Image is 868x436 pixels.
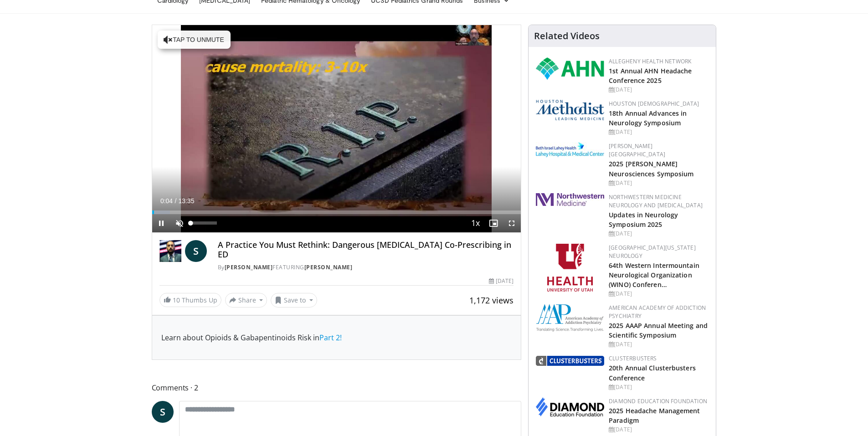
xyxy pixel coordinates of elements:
[609,354,657,362] a: Clusterbusters
[536,57,604,80] img: 628ffacf-ddeb-4409-8647-b4d1102df243.png.150x105_q85_autocrop_double_scale_upscale_version-0.2.png
[304,263,353,271] a: [PERSON_NAME]
[609,340,709,349] div: [DATE]
[609,321,708,339] a: 2025 AAAP Annual Meeting and Scientific Symposium
[152,401,174,423] a: S
[609,86,709,94] div: [DATE]
[609,128,709,136] div: [DATE]
[609,397,707,405] a: Diamond Education Foundation
[609,210,678,229] a: Updates in Neurology Symposium 2025
[547,244,593,292] img: f6362829-b0a3-407d-a044-59546adfd345.png.150x105_q85_autocrop_double_scale_upscale_version-0.2.png
[173,296,180,304] span: 10
[185,240,207,262] a: S
[536,142,604,157] img: e7977282-282c-4444-820d-7cc2733560fd.jpg.150x105_q85_autocrop_double_scale_upscale_version-0.2.jpg
[225,293,267,308] button: Share
[536,193,604,206] img: 2a462fb6-9365-492a-ac79-3166a6f924d8.png.150x105_q85_autocrop_double_scale_upscale_version-0.2.jpg
[609,230,709,238] div: [DATE]
[536,397,604,416] img: d0406666-9e5f-4b94-941b-f1257ac5ccaf.png.150x105_q85_autocrop_double_scale_upscale_version-0.2.png
[609,67,692,85] a: 1st Annual AHN Headache Conference 2025
[319,333,342,343] a: Part 2!
[609,406,700,425] a: 2025 Headache Management Paradigm
[609,304,706,320] a: American Academy of Addiction Psychiatry
[503,214,521,232] button: Fullscreen
[536,100,604,120] img: 5e4488cc-e109-4a4e-9fd9-73bb9237ee91.png.150x105_q85_autocrop_double_scale_upscale_version-0.2.png
[609,426,709,434] div: [DATE]
[609,290,709,298] div: [DATE]
[484,214,503,232] button: Enable picture-in-picture mode
[609,244,696,260] a: [GEOGRAPHIC_DATA][US_STATE] Neurology
[152,214,170,232] button: Pause
[158,31,231,49] button: Tap to unmute
[161,332,512,343] p: Learn about Opioids & Gabapentinoids Risk in
[178,197,194,205] span: 13:35
[152,382,522,394] span: Comments 2
[609,179,709,187] div: [DATE]
[225,263,273,271] a: [PERSON_NAME]
[466,214,484,232] button: Playback Rate
[536,356,604,366] img: d3be30b6-fe2b-4f13-a5b4-eba975d75fdd.png.150x105_q85_autocrop_double_scale_upscale_version-0.2.png
[534,31,600,41] h4: Related Videos
[191,221,217,225] div: Volume Level
[609,142,665,158] a: [PERSON_NAME][GEOGRAPHIC_DATA]
[170,214,189,232] button: Unmute
[175,197,177,205] span: /
[609,57,691,65] a: Allegheny Health Network
[218,240,514,260] h4: A Practice You Must Rethink: Dangerous [MEDICAL_DATA] Co-Prescribing in ED
[152,210,521,214] div: Progress Bar
[609,261,699,289] a: 64th Western Intermountain Neurological Organization (WINO) Conferen…
[609,364,696,382] a: 20th Annual Clusterbusters Conference
[609,193,703,209] a: Northwestern Medicine Neurology and [MEDICAL_DATA]
[536,304,604,332] img: f7c290de-70ae-47e0-9ae1-04035161c232.png.150x105_q85_autocrop_double_scale_upscale_version-0.2.png
[218,263,514,272] div: By FEATURING
[609,159,693,178] a: 2025 [PERSON_NAME] Neurosciences Symposium
[609,109,687,127] a: 18th Annual Advances in Neurology Symposium
[160,197,173,205] span: 0:04
[609,383,709,391] div: [DATE]
[159,240,181,262] img: Dr. Sergey Motov
[489,277,514,285] div: [DATE]
[469,295,514,306] span: 1,172 views
[271,293,317,308] button: Save to
[152,25,521,233] video-js: Video Player
[609,100,699,108] a: Houston [DEMOGRAPHIC_DATA]
[159,293,221,307] a: 10 Thumbs Up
